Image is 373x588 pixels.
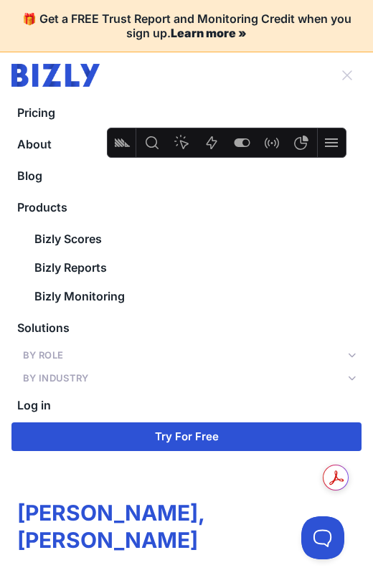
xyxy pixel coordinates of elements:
a: Solutions [11,313,362,342]
a: Products [11,193,362,222]
a: Bizly Reports [11,253,362,282]
a: Bizly Scores [11,224,362,253]
a: Try For Free [11,422,362,451]
a: Learn more » [171,26,247,40]
a: About [11,130,362,158]
a: Log in [11,391,362,419]
span: By Industry [23,371,89,385]
button: By Industry [11,368,362,388]
iframe: Toggle Customer Support [301,516,344,559]
button: By Role [11,345,362,365]
h4: 🎁 Get a FREE Trust Report and Monitoring Credit when you sign up. [11,11,362,40]
a: Blog [11,161,362,190]
a: Bizly Monitoring [11,282,362,310]
span: By Role [23,348,63,362]
h1: [PERSON_NAME], [PERSON_NAME] [17,500,356,554]
a: Pricing [11,98,362,127]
